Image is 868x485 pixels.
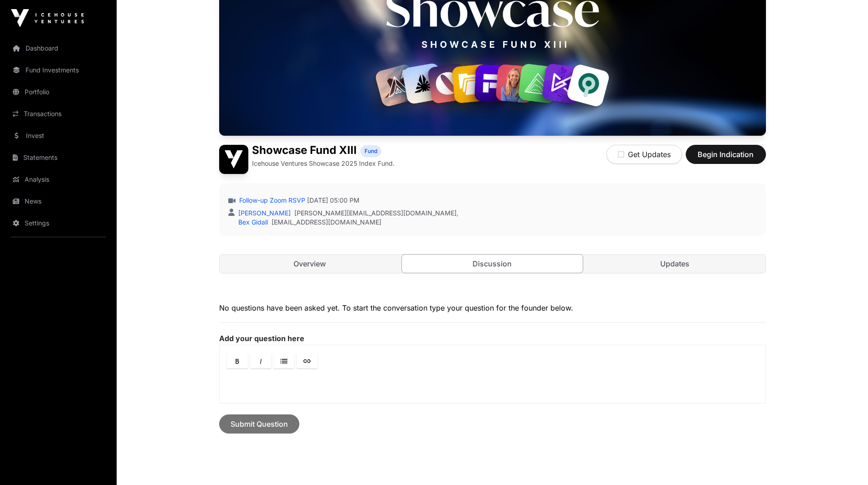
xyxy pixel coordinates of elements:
[237,196,305,205] a: Follow-up Zoom RSVP
[686,154,766,163] a: Begin Indication
[219,302,766,313] p: No questions have been asked yet. To start the conversation type your question for the founder be...
[294,209,457,218] a: [PERSON_NAME][EMAIL_ADDRESS][DOMAIN_NAME]
[585,255,765,273] a: Updates
[7,82,109,102] a: Portfolio
[7,60,109,80] a: Fund Investments
[250,353,271,368] a: Italic
[7,191,109,211] a: News
[7,148,109,168] a: Statements
[220,255,765,273] nav: Tabs
[227,353,248,368] a: Bold
[7,169,109,189] a: Analysis
[273,353,294,368] a: Lists
[7,126,109,146] a: Invest
[297,353,318,368] a: Link
[7,38,109,58] a: Dashboard
[220,255,401,273] a: Overview
[236,209,291,217] a: [PERSON_NAME]
[686,145,766,164] button: Begin Indication
[7,213,109,233] a: Settings
[606,145,682,164] button: Get Updates
[822,441,868,485] iframe: Chat Widget
[236,209,458,218] div: ,
[307,196,360,205] span: [DATE] 05:00 PM
[236,218,268,226] a: Bex Gidall
[219,334,766,343] label: Add your question here
[272,218,381,227] a: [EMAIL_ADDRESS][DOMAIN_NAME]
[252,159,395,168] p: Icehouse Ventures Showcase 2025 Index Fund.
[11,9,84,27] img: Icehouse Ventures Logo
[365,148,377,155] span: Fund
[697,149,755,160] span: Begin Indication
[219,145,248,174] img: Showcase Fund XIII
[7,104,109,124] a: Transactions
[401,254,583,273] a: Discussion
[252,145,357,157] h1: Showcase Fund XIII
